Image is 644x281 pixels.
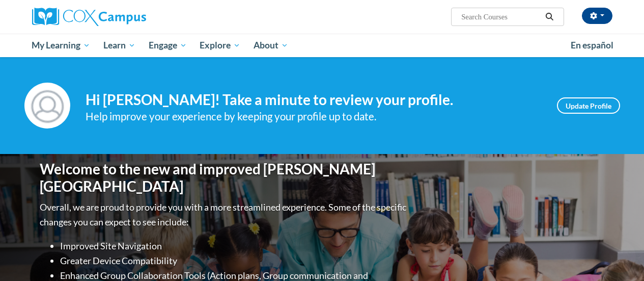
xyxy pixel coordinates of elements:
li: Improved Site Navigation [60,239,409,253]
a: Engage [142,34,193,57]
a: Learn [97,34,142,57]
input: Search Courses [460,11,542,23]
button: Search [542,11,557,23]
span: Engage [149,39,187,52]
img: Profile Image [24,83,70,129]
a: Update Profile [557,97,620,114]
span: My Learning [32,39,90,52]
span: About [254,39,288,52]
button: Account Settings [582,8,612,24]
img: Cox Campus [32,8,146,26]
span: En español [571,40,613,50]
h1: Welcome to the new and improved [PERSON_NAME][GEOGRAPHIC_DATA] [40,161,409,195]
div: Help improve your experience by keeping your profile up to date. [86,108,542,125]
a: About [247,34,295,57]
li: Greater Device Compatibility [60,253,409,268]
a: My Learning [25,34,97,57]
h4: Hi [PERSON_NAME]! Take a minute to review your profile. [86,91,542,109]
a: En español [564,35,620,56]
span: Explore [200,39,240,52]
a: Explore [193,34,247,57]
p: Overall, we are proud to provide you with a more streamlined experience. Some of the specific cha... [40,200,409,229]
iframe: Button to launch messaging window [603,240,636,273]
a: Cox Campus [32,8,215,26]
span: Learn [103,39,135,52]
div: Main menu [24,34,620,57]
